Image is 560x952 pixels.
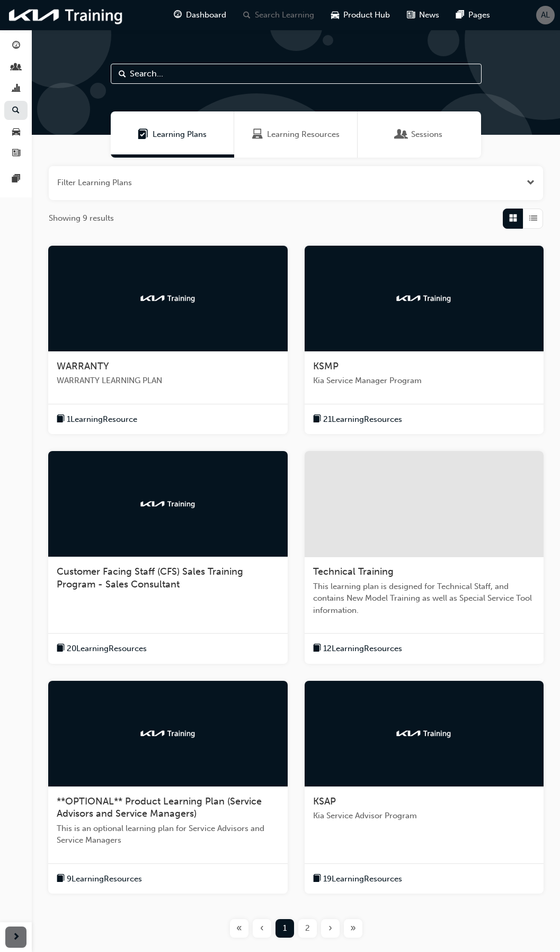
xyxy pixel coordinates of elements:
button: book-icon21LearningResources [313,413,402,426]
img: kia-training [395,728,453,739]
span: AL [541,9,550,21]
span: Learning Resources [252,128,263,141]
a: kia-trainingKSAPKia Service Advisor Programbook-icon19LearningResources [305,681,544,894]
span: book-icon [313,872,321,886]
span: KSAP [313,795,336,807]
span: WARRANTY [57,360,109,372]
button: book-icon20LearningResources [57,642,147,655]
span: 19 Learning Resources [323,873,402,885]
span: search-icon [243,8,251,22]
a: SessionsSessions [358,111,481,158]
span: guage-icon [12,41,20,51]
span: pages-icon [456,8,464,22]
span: book-icon [313,413,321,426]
span: Kia Service Manager Program [313,375,536,387]
span: next-icon [12,931,20,944]
span: This learning plan is designed for Technical Staff, and contains New Model Training as well as Sp... [313,581,536,617]
a: kia-trainingCustomer Facing Staff (CFS) Sales Training Program - Sales Consultantbook-icon20Learn... [48,451,288,664]
span: Sessions [411,128,442,141]
span: Learning Plans [153,128,207,141]
span: Sessions [396,128,407,141]
a: guage-iconDashboard [165,4,235,26]
span: 1 Learning Resource [67,413,137,426]
span: car-icon [12,127,20,137]
span: search-icon [12,106,20,116]
button: Previous page [251,919,273,938]
a: pages-iconPages [448,4,499,26]
img: kia-training [5,4,127,26]
a: Learning PlansLearning Plans [111,111,234,158]
input: Search... [111,64,482,84]
a: Learning ResourcesLearning Resources [234,111,358,158]
span: guage-icon [174,8,182,22]
span: Showing 9 results [49,212,114,224]
span: « [236,922,242,934]
button: AL [536,6,555,24]
span: news-icon [407,8,415,22]
span: Dashboard [186,9,226,21]
button: First page [228,919,251,938]
button: book-icon19LearningResources [313,872,402,886]
button: book-icon9LearningResources [57,872,142,886]
span: book-icon [313,642,321,655]
span: List [529,212,537,224]
span: book-icon [57,642,65,655]
button: book-icon1LearningResource [57,413,137,426]
span: 21 Learning Resources [323,413,402,426]
a: Technical TrainingThis learning plan is designed for Technical Staff, and contains New Model Trai... [305,451,544,664]
span: Product Hub [343,9,390,21]
span: book-icon [57,872,65,886]
span: News [419,9,439,21]
a: kia-trainingKSMPKia Service Manager Programbook-icon21LearningResources [305,246,544,435]
span: This is an optional learning plan for Service Advisors and Service Managers [57,823,279,846]
span: **OPTIONAL** Product Learning Plan (Service Advisors and Service Managers) [57,795,262,820]
span: 2 [305,922,310,934]
span: chart-icon [12,84,20,94]
button: Open the filter [527,177,535,189]
span: WARRANTY LEARNING PLAN [57,375,279,387]
button: Next page [319,919,342,938]
span: news-icon [12,149,20,159]
span: Search Learning [255,9,314,21]
span: 20 Learning Resources [67,643,147,655]
a: kia-training**OPTIONAL** Product Learning Plan (Service Advisors and Service Managers)This is an ... [48,681,288,894]
span: KSMP [313,360,339,372]
span: 1 [283,922,287,934]
img: kia-training [139,728,197,739]
span: book-icon [57,413,65,426]
span: 9 Learning Resources [67,873,142,885]
a: search-iconSearch Learning [235,4,323,26]
button: book-icon12LearningResources [313,642,402,655]
span: pages-icon [12,175,20,184]
span: Grid [509,212,517,224]
span: › [328,922,332,934]
img: kia-training [139,293,197,304]
span: Kia Service Advisor Program [313,810,536,822]
a: kia-trainingWARRANTYWARRANTY LEARNING PLANbook-icon1LearningResource [48,246,288,435]
img: kia-training [139,499,197,509]
span: 12 Learning Resources [323,643,402,655]
button: Last page [342,919,365,938]
img: kia-training [395,293,453,304]
span: Learning Resources [267,128,340,141]
span: Search [119,68,126,80]
span: Pages [468,9,490,21]
span: Technical Training [313,566,394,577]
button: Page 1 [273,919,296,938]
span: car-icon [331,8,339,22]
a: news-iconNews [398,4,448,26]
span: ‹ [260,922,264,934]
a: car-iconProduct Hub [323,4,398,26]
span: Customer Facing Staff (CFS) Sales Training Program - Sales Consultant [57,566,243,590]
span: people-icon [12,63,20,73]
button: Page 2 [296,919,319,938]
span: Learning Plans [138,128,148,141]
span: » [350,922,356,934]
